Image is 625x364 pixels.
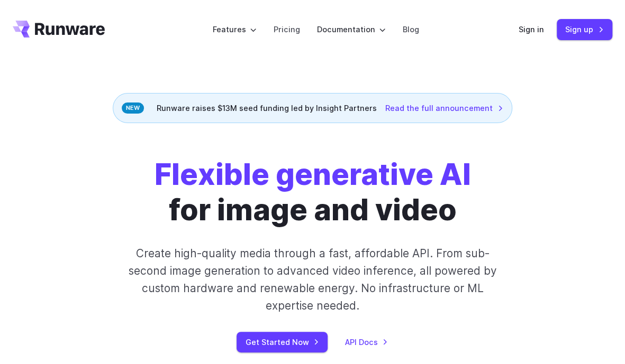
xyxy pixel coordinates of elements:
[274,23,300,35] a: Pricing
[403,23,419,35] a: Blog
[317,23,386,35] label: Documentation
[213,23,257,35] label: Features
[345,336,388,348] a: API Docs
[385,102,503,114] a: Read the full announcement
[557,19,612,40] a: Sign up
[154,156,470,192] strong: Flexible generative AI
[154,157,470,228] h1: for image and video
[519,23,544,35] a: Sign in
[237,332,328,352] a: Get Started Now
[13,21,105,38] a: Go to /
[113,93,512,123] div: Runware raises $13M seed funding led by Insight Partners
[121,245,504,315] p: Create high-quality media through a fast, affordable API. From sub-second image generation to adv...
